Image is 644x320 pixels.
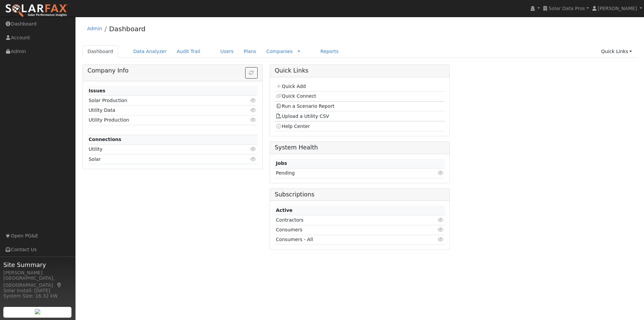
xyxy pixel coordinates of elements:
span: [PERSON_NAME] [598,6,637,11]
h5: Subscriptions [275,191,445,198]
strong: Issues [89,88,105,93]
i: Click to view [251,147,257,151]
a: Quick Add [276,84,306,89]
a: Admin [87,26,102,31]
td: Consumers [275,225,415,235]
td: Solar Production [88,96,230,105]
i: Click to view [438,218,444,222]
a: Companies [266,49,293,54]
a: Help Center [276,124,310,129]
td: Pending [275,168,397,178]
strong: Connections [89,137,121,142]
a: Dashboard [109,25,146,33]
a: Dashboard [83,45,118,58]
div: [GEOGRAPHIC_DATA], [GEOGRAPHIC_DATA] [3,275,72,289]
div: Solar Install: [DATE] [3,287,72,294]
img: SolarFax [5,4,68,18]
td: Consumers - All [275,235,415,244]
img: retrieve [35,309,40,314]
i: Click to view [251,118,257,122]
a: Users [215,45,239,58]
h5: System Health [275,144,445,151]
h5: Quick Links [275,67,445,74]
div: [PERSON_NAME] [3,269,72,276]
h5: Company Info [88,67,258,74]
a: Map [56,282,62,288]
strong: Active [276,208,292,213]
a: Quick Connect [276,93,316,99]
a: Run a Scenario Report [276,103,334,109]
div: System Size: 16.32 kW [3,292,72,300]
i: Click to view [251,98,257,103]
a: Upload a Utility CSV [276,113,329,119]
a: Plans [239,45,261,58]
i: Click to view [438,237,444,242]
td: Solar [88,154,230,164]
a: Data Analyzer [128,45,172,58]
span: Solar Data Pros [549,6,585,11]
a: Quick Links [596,45,637,58]
i: Click to view [438,227,444,232]
i: Click to view [438,171,444,175]
strong: Jobs [276,161,287,166]
a: Reports [315,45,343,58]
i: Click to view [251,108,257,112]
td: Utility [88,144,230,154]
td: Contractors [275,215,415,225]
a: Audit Trail [172,45,205,58]
i: Click to view [251,157,257,162]
td: Utility Data [88,105,230,115]
td: Utility Production [88,115,230,125]
span: Site Summary [3,260,72,269]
